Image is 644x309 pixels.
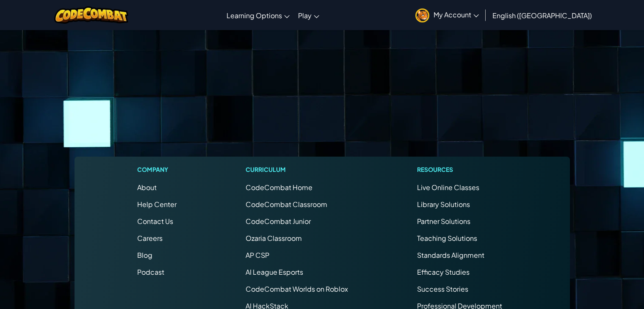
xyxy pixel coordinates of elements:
h1: Resources [417,165,507,174]
a: Live Online Classes [417,183,479,192]
a: Learning Options [222,4,294,27]
h1: Curriculum [246,165,348,174]
span: My Account [434,10,479,19]
span: English ([GEOGRAPHIC_DATA]) [492,11,592,20]
a: Blog [137,251,152,259]
a: Play [294,4,323,27]
a: Partner Solutions [417,217,470,226]
a: CodeCombat Worlds on Roblox [246,284,348,293]
a: Library Solutions [417,200,470,209]
a: English ([GEOGRAPHIC_DATA]) [488,4,596,27]
span: Contact Us [137,217,173,226]
a: Standards Alignment [417,251,484,259]
a: Podcast [137,268,164,276]
img: CodeCombat logo [54,6,128,24]
a: Careers [137,234,163,243]
h1: Company [137,165,177,174]
a: Efficacy Studies [417,268,470,276]
a: CodeCombat Junior [246,217,311,226]
a: Teaching Solutions [417,234,477,243]
a: CodeCombat Classroom [246,200,327,209]
span: Play [298,11,312,20]
span: CodeCombat Home [246,183,312,192]
span: Learning Options [227,11,282,20]
a: My Account [411,2,483,28]
a: About [137,183,157,192]
img: avatar [415,8,429,22]
a: Success Stories [417,284,468,293]
a: AI League Esports [246,268,303,276]
a: AP CSP [246,251,269,259]
a: Help Center [137,200,177,209]
a: Ozaria Classroom [246,234,302,243]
